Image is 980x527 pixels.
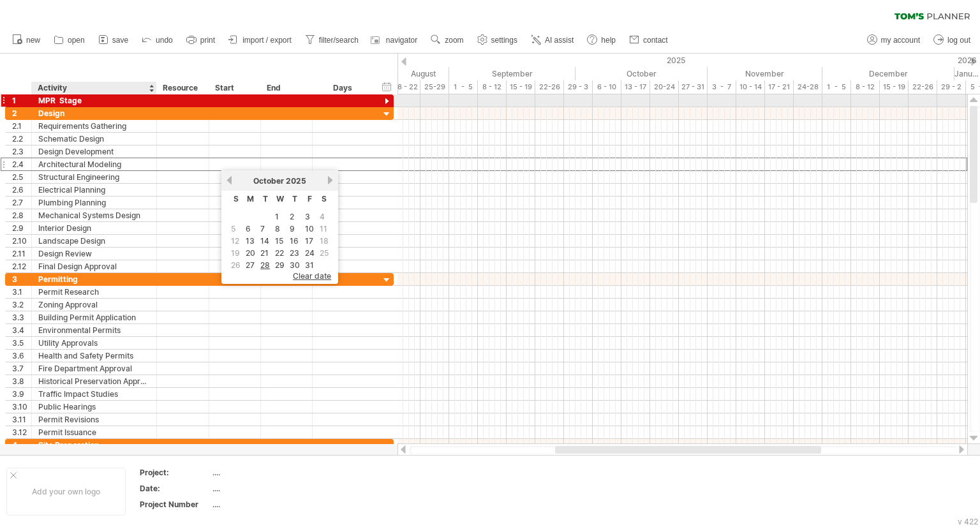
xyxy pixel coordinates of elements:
[12,311,31,323] div: 3.3
[38,362,150,375] div: Fire Department Approval
[225,175,234,185] a: previous
[12,260,31,272] div: 2.12
[274,247,285,259] a: 22
[242,36,292,45] span: import / export
[244,223,252,235] a: 6
[312,82,373,94] div: Days
[230,223,237,235] span: 5
[38,426,150,438] div: Permit Issuance
[293,271,331,281] span: clear date
[244,247,256,259] a: 20
[318,211,330,222] td: this is a weekend day
[38,286,150,298] div: Permit Research
[38,248,150,260] div: Design Review
[140,499,210,510] div: Project Number
[392,80,420,94] div: 18 - 22
[38,133,150,145] div: Schematic Design
[12,222,31,234] div: 2.9
[38,260,150,272] div: Final Design Approval
[38,273,150,285] div: Permitting
[138,32,177,48] a: undo
[12,248,31,260] div: 2.11
[286,176,306,186] span: 2025
[38,337,150,349] div: Utility Approvals
[38,375,150,387] div: Historical Preservation Approval
[535,80,564,94] div: 22-26
[12,401,31,413] div: 3.10
[12,375,31,387] div: 3.8
[822,80,851,94] div: 1 - 5
[318,235,330,247] span: 18
[259,235,271,247] a: 14
[244,259,256,271] a: 27
[12,350,31,362] div: 3.6
[708,80,736,94] div: 3 - 7
[12,107,31,119] div: 2
[68,36,85,45] span: open
[445,36,463,45] span: zoom
[318,248,330,258] td: this is a weekend day
[230,235,241,247] span: 12
[545,36,574,45] span: AI assist
[38,324,150,336] div: Environmental Permits
[50,32,89,48] a: open
[822,67,954,80] div: December 2025
[679,80,708,94] div: 27 - 31
[212,483,320,494] div: ....
[304,247,316,259] a: 24
[319,36,359,45] span: filter/search
[288,211,295,223] a: 2
[274,211,280,223] a: 1
[880,80,909,94] div: 15 - 19
[230,247,241,259] span: 19
[288,259,301,271] a: 30
[140,483,210,494] div: Date:
[12,439,31,451] div: 4
[12,120,31,132] div: 2.1
[947,36,970,45] span: log out
[528,32,577,48] a: AI assist
[325,175,335,185] a: next
[427,32,467,48] a: zoom
[212,467,320,478] div: ....
[292,194,297,204] span: Thursday
[765,80,794,94] div: 17 - 21
[420,80,449,94] div: 25-29
[234,194,239,204] span: Sunday
[12,273,31,285] div: 3
[38,439,150,451] div: Site Preparation
[95,32,132,48] a: save
[12,426,31,438] div: 3.12
[491,36,517,45] span: settings
[575,67,708,80] div: October 2025
[621,80,650,94] div: 13 - 17
[449,67,575,80] div: September 2025
[794,80,822,94] div: 24-28
[38,82,149,94] div: Activity
[225,32,295,48] a: import / export
[474,32,521,48] a: settings
[163,82,202,94] div: Resource
[937,80,966,94] div: 29 - 2
[308,194,312,204] span: Friday
[564,80,593,94] div: 29 - 3
[38,235,150,247] div: Landscape Design
[38,94,150,107] div: MPR Stage
[230,259,242,271] span: 26
[274,223,281,235] a: 8
[12,158,31,170] div: 2.4
[6,468,126,516] div: Add your own logo
[38,299,150,311] div: Zoning Approval
[736,80,765,94] div: 10 - 14
[318,223,329,235] span: 11
[318,247,330,259] span: 25
[38,197,150,209] div: Plumbing Planning
[38,120,150,132] div: Requirements Gathering
[930,32,974,48] a: log out
[229,260,242,271] td: this is a weekend day
[909,80,937,94] div: 22-26
[140,467,210,478] div: Project:
[38,413,150,426] div: Permit Revisions
[302,32,362,48] a: filter/search
[263,194,268,204] span: Tuesday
